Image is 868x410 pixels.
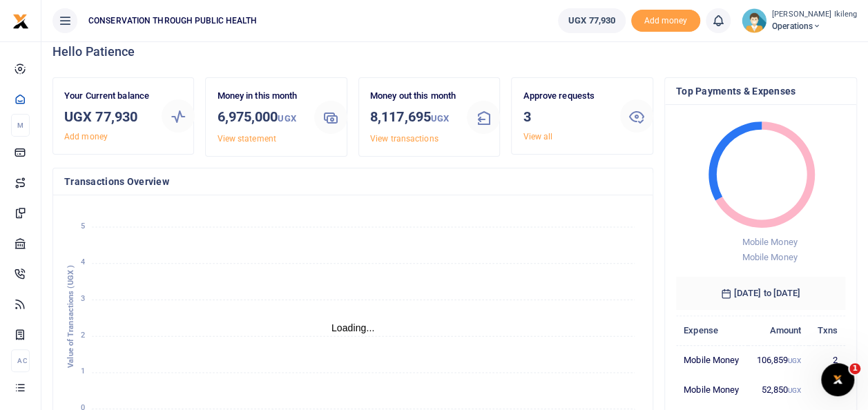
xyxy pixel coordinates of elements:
[568,14,615,28] span: UGX 77,930
[217,106,303,129] h3: 6,975,000
[64,106,151,127] h3: UGX 77,930
[370,89,456,104] p: Money out this month
[217,134,276,144] a: View statement
[558,8,626,33] a: UGX 77,930
[676,345,748,375] td: Mobile Money
[523,89,609,104] p: Approve requests
[431,113,449,124] small: UGX
[849,363,860,374] span: 1
[523,132,552,141] a: View all
[809,315,845,345] th: Txns
[11,349,30,372] li: Ac
[370,134,438,144] a: View transactions
[12,15,29,26] a: logo-small logo-large logo-large
[748,375,809,404] td: 52,850
[523,106,609,127] h3: 3
[676,315,748,345] th: Expense
[64,132,108,141] a: Add money
[11,114,30,137] li: M
[631,10,700,32] span: Add money
[788,387,801,394] small: UGX
[748,315,809,345] th: Amount
[772,20,857,32] span: Operations
[83,14,262,27] span: CONSERVATION THROUGH PUBLIC HEALTH
[821,363,854,396] iframe: Intercom live chat
[772,9,857,21] small: [PERSON_NAME] Ikileng
[81,294,85,303] tspan: 3
[12,13,29,30] img: logo-small
[676,375,748,404] td: Mobile Money
[81,331,85,340] tspan: 2
[331,322,375,333] text: Loading...
[742,8,766,33] img: profile-user
[66,265,75,368] text: Value of Transactions (UGX )
[81,257,85,266] tspan: 4
[64,89,151,104] p: Your Current balance
[676,277,845,310] h6: [DATE] to [DATE]
[676,84,845,99] h4: Top Payments & Expenses
[742,252,797,262] span: Mobile Money
[552,8,631,33] li: Wallet ballance
[742,237,797,247] span: Mobile Money
[370,106,456,129] h3: 8,117,695
[278,113,296,124] small: UGX
[809,345,845,375] td: 2
[742,8,857,33] a: profile-user [PERSON_NAME] Ikileng Operations
[748,345,809,375] td: 106,859
[52,44,857,59] h4: Hello Patience
[631,10,700,32] li: Toup your wallet
[81,222,85,231] tspan: 5
[631,14,700,25] a: Add money
[809,375,845,404] td: 1
[217,89,303,104] p: Money in this month
[81,367,85,376] tspan: 1
[64,174,642,189] h4: Transactions Overview
[788,357,801,364] small: UGX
